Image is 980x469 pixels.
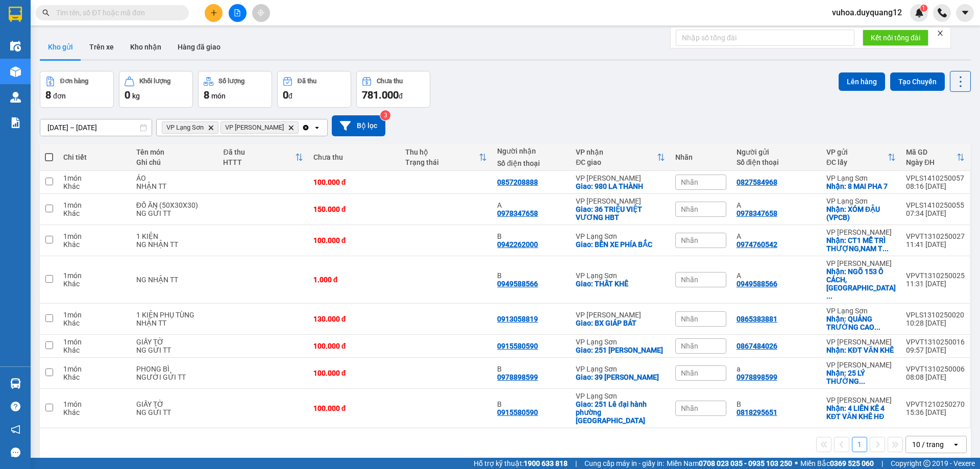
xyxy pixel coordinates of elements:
[497,159,566,167] div: Số điện thoại
[883,244,889,253] span: ...
[681,276,698,284] span: Nhãn
[11,425,20,434] span: notification
[906,174,965,182] div: VPLS1410250057
[362,89,399,101] span: 781.000
[681,178,698,186] span: Nhãn
[826,307,896,315] div: VP Lạng Sơn
[497,315,538,323] div: 0913058819
[10,41,21,52] img: warehouse-icon
[63,338,126,346] div: 1 món
[136,201,213,209] div: ĐỒ ĂN (50X30X30)
[63,209,126,217] div: Khác
[288,125,294,131] svg: Delete
[42,9,50,16] span: search
[225,124,284,132] span: VP Minh Khai
[576,392,665,400] div: VP Lạng Sơn
[952,440,960,449] svg: open
[313,153,395,161] div: Chưa thu
[839,72,885,91] button: Lên hàng
[405,158,479,166] div: Trạng thái
[380,110,390,120] sup: 3
[826,197,896,205] div: VP Lạng Sơn
[497,408,538,416] div: 0915580590
[288,92,292,100] span: đ
[10,66,21,77] img: warehouse-icon
[906,338,965,346] div: VPVT1310250016
[63,280,126,288] div: Khác
[220,121,299,134] span: VP Minh Khai, close by backspace
[81,35,122,59] button: Trên xe
[63,400,126,408] div: 1 món
[497,240,538,249] div: 0942262000
[10,117,21,128] img: solution-icon
[136,373,213,381] div: NGƯỜI GỬI TT
[63,271,126,280] div: 1 món
[681,369,698,377] span: Nhãn
[826,346,896,354] div: Nhận: KĐT VĂN KHÊ
[681,205,698,213] span: Nhãn
[56,7,177,18] input: Tìm tên, số ĐT hoặc mã đơn
[63,232,126,240] div: 1 món
[298,78,316,85] div: Đã thu
[737,271,816,280] div: A
[826,396,896,404] div: VP [PERSON_NAME]
[136,240,213,249] div: NG NHẬN TT
[737,280,777,288] div: 0949588566
[576,346,665,354] div: Giao: 251 LÊ ĐẠI HÀNH
[40,35,81,59] button: Kho gửi
[576,338,665,346] div: VP Lạng Sơn
[166,124,204,132] span: VP Lạng Sơn
[497,178,538,186] div: 0857208888
[11,402,20,411] span: question-circle
[208,125,214,131] svg: Delete
[576,240,665,249] div: Giao: BẾN XE PHÍA BẮC
[852,437,867,452] button: 1
[826,338,896,346] div: VP [PERSON_NAME]
[826,259,896,267] div: VP [PERSON_NAME]
[211,92,226,100] span: món
[136,276,213,284] div: NG NHẬN TT
[795,461,798,465] span: ⚪️
[45,89,51,101] span: 8
[912,439,944,450] div: 10 / trang
[584,458,664,469] span: Cung cấp máy in - giấy in:
[136,400,213,408] div: GIẤY TỜ
[576,205,665,221] div: Giao: 36 TRIỆU VIỆT VƯƠNG HBT
[313,315,395,323] div: 130.000 đ
[826,315,896,331] div: Nhận: QUẢNG TRƯỜNG CAO BẰNG
[821,144,901,171] th: Toggle SortBy
[737,408,777,416] div: 0818295651
[737,365,816,373] div: a
[826,361,896,369] div: VP [PERSON_NAME]
[313,369,395,377] div: 100.000 đ
[826,236,896,253] div: Nhận: CT1 MỄ TRÌ THƯỢNG,NAM TỪ LIÊM,HÀ NỘII
[313,404,395,412] div: 100.000 đ
[122,35,169,59] button: Kho nhận
[210,9,217,16] span: plus
[63,201,126,209] div: 1 món
[906,280,965,288] div: 11:31 [DATE]
[11,448,20,457] span: message
[313,124,321,132] svg: open
[63,373,126,381] div: Khác
[576,400,665,425] div: Giao: 251 Lê đại hành phường đông kinh
[956,4,974,22] button: caret-down
[524,459,568,467] strong: 1900 633 818
[826,174,896,182] div: VP Lạng Sơn
[675,153,726,161] div: Nhãn
[906,209,965,217] div: 07:34 [DATE]
[576,148,656,156] div: VP nhận
[53,92,66,100] span: đơn
[906,201,965,209] div: VPLS1410250055
[136,182,213,190] div: NHẬN TT
[830,459,874,467] strong: 0369 525 060
[906,232,965,240] div: VPVT1310250027
[399,92,403,100] span: đ
[800,458,874,469] span: Miền Bắc
[497,271,566,280] div: B
[132,92,140,100] span: kg
[405,148,479,156] div: Thu hộ
[218,78,244,85] div: Số lượng
[576,232,665,240] div: VP Lạng Sơn
[923,460,930,467] span: copyright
